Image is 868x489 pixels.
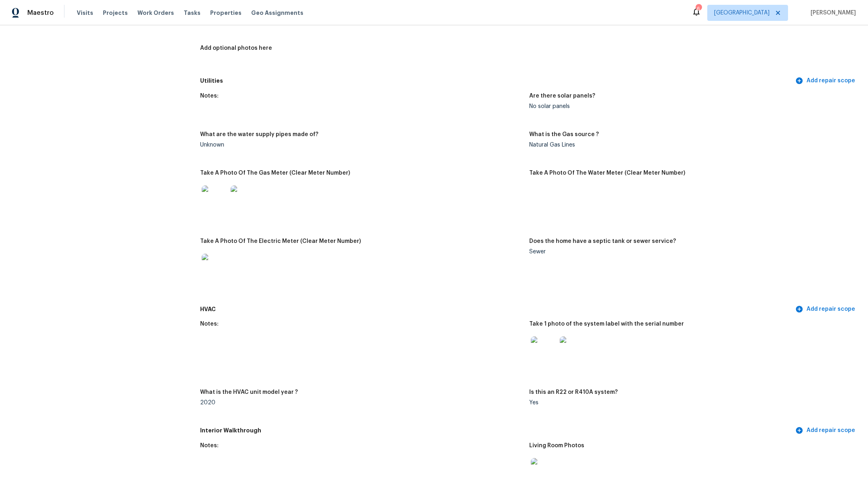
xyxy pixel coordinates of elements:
h5: Living Room Photos [529,443,584,448]
span: Properties [210,9,242,17]
span: Add repair scope [797,304,855,314]
h5: What is the Gas source ? [529,132,599,137]
span: Geo Assignments [251,9,303,17]
div: Natural Gas Lines [529,142,852,148]
div: Sewer [529,249,852,255]
h5: Take A Photo Of The Gas Meter (Clear Meter Number) [200,170,350,176]
div: Yes [529,400,852,405]
h5: Are there solar panels? [529,93,595,99]
h5: What are the water supply pipes made of? [200,132,318,137]
h5: Add optional photos here [200,45,272,51]
div: Unknown [200,142,523,148]
span: Visits [77,9,93,17]
span: Add repair scope [797,426,855,436]
div: No solar panels [529,104,852,109]
h5: What is the HVAC unit model year ? [200,389,298,395]
h5: Is this an R22 or R410A system? [529,389,618,395]
h5: Utilities [200,77,794,85]
h5: HVAC [200,305,794,314]
h5: Notes: [200,93,219,99]
span: [GEOGRAPHIC_DATA] [714,9,770,17]
span: Maestro [27,9,54,17]
button: Add repair scope [794,302,858,317]
div: 6 [696,5,701,13]
h5: Does the home have a septic tank or sewer service? [529,238,676,244]
div: 2020 [200,400,523,405]
h5: Notes: [200,443,219,448]
h5: Take 1 photo of the system label with the serial number [529,321,684,327]
span: Add repair scope [797,76,855,86]
h5: Take A Photo Of The Water Meter (Clear Meter Number) [529,170,685,176]
span: Projects [103,9,128,17]
button: Add repair scope [794,423,858,438]
span: Tasks [184,10,201,16]
h5: Take A Photo Of The Electric Meter (Clear Meter Number) [200,238,361,244]
span: [PERSON_NAME] [807,9,856,17]
button: Add repair scope [794,73,858,88]
span: Work Orders [137,9,174,17]
h5: Notes: [200,321,219,327]
h5: Interior Walkthrough [200,426,794,435]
